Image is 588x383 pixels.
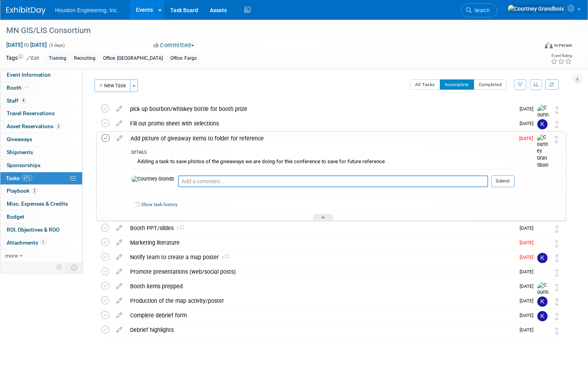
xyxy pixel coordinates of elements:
a: more [0,250,82,262]
span: [DATE] [520,313,537,318]
span: Playbook [7,188,37,194]
img: Courtney Grandbois [131,176,174,183]
span: Shipments [7,149,33,155]
a: Search [461,4,497,17]
img: Kiah Sagami [537,253,548,263]
img: Heidi Joarnt [537,238,548,249]
a: edit [112,283,126,290]
button: Submit [491,175,514,187]
a: Shipments [0,146,82,159]
span: [DATE] [520,298,537,304]
span: Search [472,7,490,13]
i: Move task [555,269,559,276]
div: Promote presentations (web/social posts) [126,265,515,278]
td: Tags [6,54,39,63]
div: Complete debrief form [126,309,515,322]
span: [DATE] [520,225,537,231]
img: Courtney Grandbois [537,134,549,169]
div: Office: Fargo [168,54,199,63]
div: Debrief highlights [126,323,515,337]
a: edit [112,268,126,275]
i: Move task [555,284,559,291]
a: Sponsorships [0,159,82,172]
span: [DATE] [520,121,537,126]
span: Misc. Expenses & Credits [7,201,68,207]
img: Format-Inperson.png [545,42,553,48]
a: Event Information [0,69,82,81]
a: Misc. Expenses & Credits [0,198,82,210]
div: Booth PPT/slides [126,221,515,235]
a: Tasks61% [0,172,82,185]
div: Training [46,54,69,63]
i: Move task [555,298,559,306]
img: ExhibitDay [6,7,46,15]
span: Asset Reservations [7,123,61,129]
div: Booth items prepped [126,280,515,293]
button: Committed [151,41,197,50]
span: [DATE] [520,240,537,245]
a: edit [112,312,126,319]
span: more [5,252,18,259]
span: [DATE] [519,136,537,141]
div: Recruiting [72,54,98,63]
a: Staff4 [0,95,82,107]
div: Production of the map activity/poster [126,294,515,308]
span: Travel Reservations [7,110,55,116]
span: 2 [31,188,37,194]
span: 3 [55,123,61,129]
i: Move task [555,106,559,114]
a: edit [112,105,126,112]
span: 61% [22,175,32,181]
a: Budget [0,211,82,223]
td: Toggle Event Tabs [66,262,83,273]
i: Move task [555,121,559,128]
i: Move task [555,225,559,233]
a: Giveaways [0,133,82,146]
span: Tasks [6,175,32,181]
a: Show task history [141,202,177,207]
i: Move task [555,136,559,143]
a: edit [112,239,126,246]
button: New Task [94,79,130,92]
a: edit [112,297,126,304]
span: [DATE] [520,284,537,289]
button: Completed [474,79,507,90]
span: 1 [219,255,229,260]
i: Move task [555,254,559,262]
a: edit [112,326,126,333]
a: edit [113,135,127,142]
a: Edit [26,55,39,61]
i: Move task [555,313,559,320]
span: [DATE] [520,269,537,274]
img: Kiah Sagami [537,311,548,321]
span: 4 [20,98,26,103]
a: edit [112,225,126,232]
span: Staff [7,98,26,104]
img: Kiah Sagami [537,296,548,307]
span: Booth [7,85,31,91]
a: Playbook2 [0,185,82,197]
span: Sponsorships [7,162,40,168]
div: Event Format [488,41,572,53]
td: Personalize Event Tab Strip [53,262,66,273]
a: Asset Reservations3 [0,120,82,133]
img: Courtney Grandbois [507,4,564,13]
div: Office: [GEOGRAPHIC_DATA] [101,54,165,63]
div: Event Rating [551,54,572,58]
i: Move task [555,327,559,335]
span: Budget [7,214,24,220]
span: (3 days) [48,43,65,48]
div: Adding a task to save photos of the giveaways we are doing for this conference to save for future... [131,157,514,169]
i: Booth reservation complete [25,85,29,90]
a: edit [112,254,126,261]
div: DETAILS [131,150,514,157]
i: Move task [555,240,559,247]
div: Add picture of giveaway items to folder for reference [127,132,514,145]
img: Kiah Sagami [537,119,548,129]
a: Travel Reservations [0,107,82,120]
div: Notify team to create a map poster [126,250,515,264]
a: ROI, Objectives & ROO [0,224,82,236]
span: [DATE] [520,106,537,112]
img: Heidi Joarnt [537,224,548,234]
img: Heidi Joarnt [537,267,548,278]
